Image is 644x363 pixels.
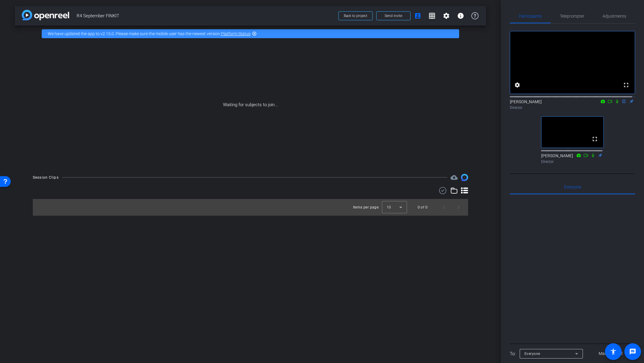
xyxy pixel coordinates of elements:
[519,14,542,18] span: Participants
[418,204,428,210] div: 0 of 0
[353,204,380,210] div: Items per page:
[414,12,421,19] mat-icon: account_box
[510,350,515,357] div: To:
[376,11,411,20] button: Send invite
[629,348,636,355] mat-icon: message
[621,98,628,104] mat-icon: flip
[33,174,59,180] div: Session Clips
[599,350,623,357] span: Mark all read
[514,81,521,89] mat-icon: settings
[560,14,584,18] span: Teleprompter
[385,13,402,18] span: Send invite
[428,12,436,19] mat-icon: grid_on
[252,31,257,36] mat-icon: highlight_off
[586,348,635,359] button: Mark all read
[610,348,617,355] mat-icon: accessibility
[22,10,69,20] img: app-logo
[524,352,540,356] span: Everyone
[221,31,250,36] a: Platform Status
[510,99,635,110] div: [PERSON_NAME]
[443,12,450,19] mat-icon: settings
[42,29,459,38] div: We have updated the app to v2.15.0. Please make sure the mobile user has the newest version.
[437,200,451,214] button: Previous page
[457,12,464,19] mat-icon: info
[77,10,335,22] span: R4 September FINKIT
[541,153,604,164] div: [PERSON_NAME]
[564,185,581,189] span: Everyone
[344,14,367,18] span: Back to project
[541,159,604,164] div: Director
[15,42,486,168] div: Waiting for subjects to join...
[510,105,635,110] div: Director
[451,174,458,181] span: Destinations for your clips
[461,174,468,181] img: Session clips
[623,81,630,89] mat-icon: fullscreen
[603,14,626,18] span: Adjustments
[451,174,458,181] mat-icon: cloud_upload
[451,200,466,214] button: Next page
[338,11,373,20] button: Back to project
[591,135,598,143] mat-icon: fullscreen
